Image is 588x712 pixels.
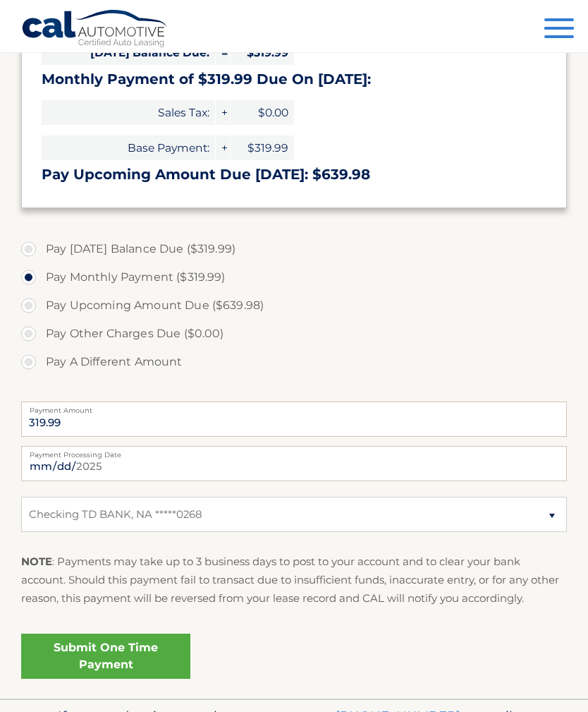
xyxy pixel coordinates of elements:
[21,235,567,263] label: Pay [DATE] Balance Due ($319.99)
[21,402,567,437] input: Payment Amount
[231,135,294,160] span: $319.99
[21,446,567,481] input: Payment Date
[21,553,567,608] p: : Payments may take up to 3 business days to post to your account and to clear your bank account....
[42,135,215,160] span: Base Payment:
[42,100,215,125] span: Sales Tax:
[231,100,294,125] span: $0.00
[21,402,567,413] label: Payment Amount
[21,555,52,568] strong: NOTE
[21,634,190,679] a: Submit One Time Payment
[216,135,230,160] span: +
[42,166,546,183] h3: Pay Upcoming Amount Due [DATE]: $639.98
[21,446,567,457] label: Payment Processing Date
[544,18,574,42] button: Menu
[21,263,567,291] label: Pay Monthly Payment ($319.99)
[216,100,230,125] span: +
[21,291,567,320] label: Pay Upcoming Amount Due ($639.98)
[21,348,567,376] label: Pay A Different Amount
[21,9,169,50] a: Cal Automotive
[42,71,546,88] h3: Monthly Payment of $319.99 Due On [DATE]:
[21,320,567,348] label: Pay Other Charges Due ($0.00)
